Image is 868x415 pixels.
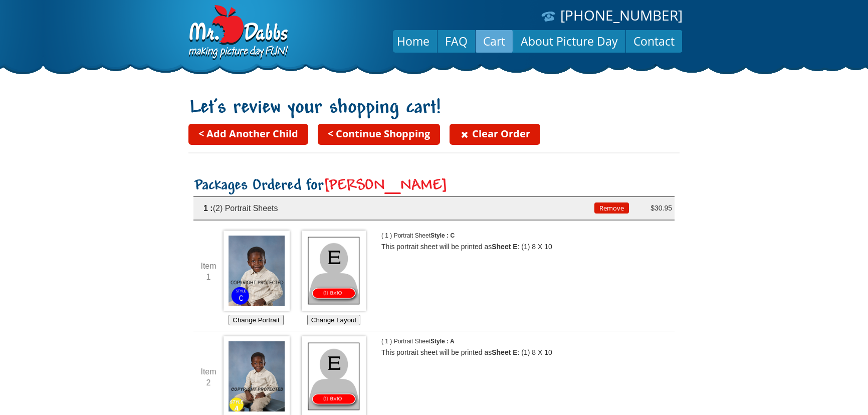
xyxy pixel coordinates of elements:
[307,315,360,325] button: Change Layout
[318,124,440,145] a: < Continue Shopping
[381,242,657,253] p: This portrait sheet will be printed as : (1) 8 X 10
[193,177,675,195] h2: Packages Ordered for
[224,231,289,326] div: Choose which Image you'd like to use for this Portrait Sheet
[302,231,366,311] img: Choose Layout
[188,124,308,145] a: < Add Another Child
[430,232,455,239] span: Style : C
[594,202,624,215] div: Remove
[476,29,513,53] a: Cart
[193,261,224,282] div: Item 1
[203,204,213,213] span: 1 :
[224,231,290,311] img: Choose Image *1967_0017c*1967
[389,29,437,53] a: Home
[626,29,682,53] a: Contact
[381,347,657,358] p: This portrait sheet will be printed as : (1) 8 X 10
[560,6,683,25] a: [PHONE_NUMBER]
[188,97,680,120] h1: Let’s review your shopping cart!
[185,5,290,61] img: Dabbs Company
[642,202,672,215] div: $30.95
[594,202,629,214] button: Remove
[492,348,517,356] b: Sheet E
[381,336,482,347] p: ( 1 ) Portrait Sheet
[492,243,517,251] b: Sheet E
[438,29,475,53] a: FAQ
[513,29,625,53] a: About Picture Day
[229,315,283,325] button: Change Portrait
[430,338,455,345] span: Style : A
[193,366,224,388] div: Item 2
[301,231,366,326] div: Choose which Layout you would like for this Portrait Sheet
[450,124,540,145] a: Clear Order
[193,202,594,215] div: (2) Portrait Sheets
[381,231,482,242] p: ( 1 ) Portrait Sheet
[324,178,448,194] span: [PERSON_NAME]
